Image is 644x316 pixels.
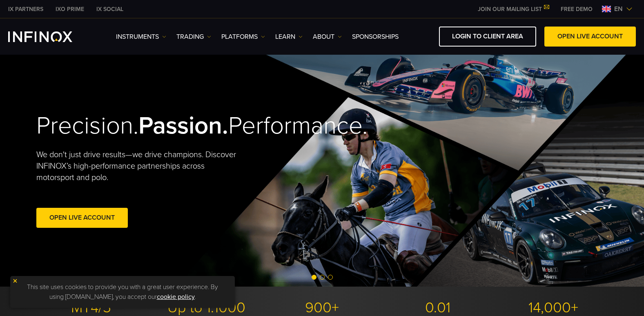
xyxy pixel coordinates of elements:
[157,293,195,301] a: cookie policy
[14,280,231,304] p: This site uses cookies to provide you with a great user experience. By using [DOMAIN_NAME], you a...
[328,275,333,280] span: Go to slide 3
[352,32,399,42] a: SPONSORSHIPS
[116,32,166,42] a: Instruments
[8,31,91,42] a: INFINOX Logo
[12,278,18,284] img: yellow close icon
[611,4,626,14] span: en
[90,5,129,13] a: INFINOX
[275,32,303,42] a: Learn
[312,275,316,280] span: Go to slide 1
[36,111,294,141] h2: Precision. Performance.
[320,275,325,280] span: Go to slide 2
[555,5,599,13] a: INFINOX MENU
[472,6,555,13] a: JOIN OUR MAILING LIST
[36,208,128,228] a: Open Live Account
[439,27,536,47] a: LOGIN TO CLIENT AREA
[138,111,228,140] strong: Passion.
[221,32,265,42] a: PLATFORMS
[36,149,242,183] p: We don't just drive results—we drive champions. Discover INFINOX’s high-performance partnerships ...
[544,27,636,47] a: OPEN LIVE ACCOUNT
[49,5,90,13] a: INFINOX
[2,5,49,13] a: INFINOX
[176,32,211,42] a: TRADING
[313,32,342,42] a: ABOUT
